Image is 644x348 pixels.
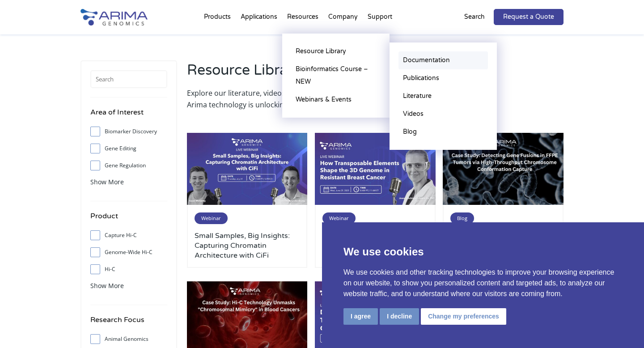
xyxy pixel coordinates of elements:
a: Bioinformatics Course – NEW [291,60,381,91]
p: Explore our literature, videos, blogs to learn how Arima technology is unlocking new biological i... [187,87,371,110]
a: Resource Library [291,42,381,60]
h2: Resource Library [187,60,371,87]
a: Blog [398,123,488,141]
label: Genome-Wide Hi-C [90,246,167,259]
p: We use cookies [343,244,623,260]
a: Webinars & Events [291,91,381,109]
span: Webinar [322,212,356,224]
label: Biomarker Discovery [90,125,167,138]
span: Blog [450,212,474,224]
h4: Research Focus [90,314,167,332]
span: Show More [90,281,124,290]
button: Change my preferences [421,308,506,325]
a: Publications [398,69,488,87]
span: Show More [90,178,124,186]
p: We use cookies and other tracking technologies to improve your browsing experience on our website... [343,267,623,299]
a: Videos [398,105,488,123]
a: Documentation [398,51,488,69]
span: Webinar [195,212,228,224]
label: Animal Genomics [90,332,167,346]
button: I agree [343,308,378,325]
h4: Product [90,210,167,229]
input: Search [90,70,167,88]
h4: Area of Interest [90,106,167,125]
label: Hi-C [90,263,167,276]
img: July-2025-webinar-3-500x300.jpg [187,133,308,205]
a: Request a Quote [494,9,563,25]
img: Arima-March-Blog-Post-Banner-2-500x300.jpg [443,133,563,205]
label: Gene Editing [90,142,167,155]
p: Search [464,11,485,23]
a: Literature [398,87,488,105]
img: Arima-Genomics-logo [80,9,148,25]
img: Use-This-For-Webinar-Images-1-500x300.jpg [315,133,436,205]
label: Gene Regulation [90,159,167,172]
a: Small Samples, Big Insights: Capturing Chromatin Architecture with CiFi [195,231,300,260]
button: I decline [380,308,419,325]
label: Capture Hi-C [90,229,167,242]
